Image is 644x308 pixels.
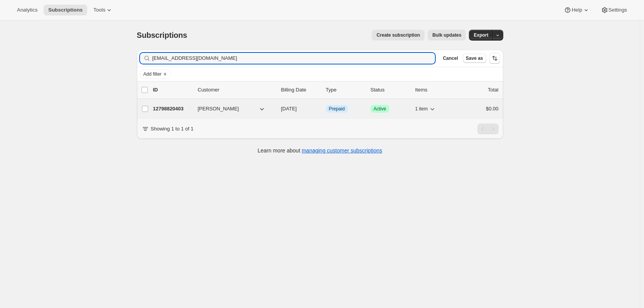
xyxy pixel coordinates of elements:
[469,30,493,41] button: Export
[477,124,499,134] nav: Pagination
[376,32,420,38] span: Create subscription
[486,106,499,112] span: $0.00
[415,103,437,114] button: 1 item
[559,5,594,15] button: Help
[153,105,192,113] p: 12798820403
[152,53,435,64] input: Filter subscribers
[137,31,187,39] span: Subscriptions
[12,5,42,15] button: Analytics
[466,55,483,61] span: Save as
[153,103,499,114] div: 12798820403[PERSON_NAME][DATE]InfoPrepaidSuccessActive1 item$0.00
[488,86,498,94] p: Total
[463,54,486,63] button: Save as
[151,125,194,133] p: Showing 1 to 1 of 1
[198,86,275,94] p: Customer
[17,7,37,13] span: Analytics
[474,32,488,38] span: Export
[329,106,345,112] span: Prepaid
[140,69,171,79] button: Add filter
[93,7,105,13] span: Tools
[374,106,386,112] span: Active
[281,106,297,112] span: [DATE]
[428,30,466,41] button: Bulk updates
[415,86,454,94] div: Items
[326,86,364,94] div: Type
[489,53,500,64] button: Sort the results
[432,32,461,38] span: Bulk updates
[153,86,499,94] div: IDCustomerBilling DateTypeStatusItemsTotal
[609,7,627,13] span: Settings
[371,86,409,94] p: Status
[44,5,87,15] button: Subscriptions
[89,5,118,15] button: Tools
[281,86,320,94] p: Billing Date
[596,5,632,15] button: Settings
[443,55,458,61] span: Cancel
[258,147,382,154] p: Learn more about
[440,54,461,63] button: Cancel
[198,105,239,113] span: [PERSON_NAME]
[193,103,270,115] button: [PERSON_NAME]
[415,106,428,112] span: 1 item
[372,30,425,41] button: Create subscription
[48,7,83,13] span: Subscriptions
[153,86,192,94] p: ID
[143,71,162,77] span: Add filter
[572,7,582,13] span: Help
[302,147,382,154] a: managing customer subscriptions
